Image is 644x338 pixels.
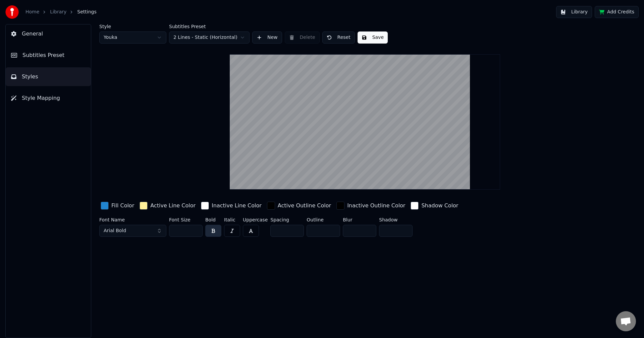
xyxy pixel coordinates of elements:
div: Shadow Color [421,202,458,210]
label: Outline [307,217,340,222]
div: Active Line Color [150,202,196,210]
button: General [6,24,91,43]
label: Font Size [169,217,203,222]
span: Style Mapping [22,94,60,102]
label: Bold [205,217,221,222]
label: Subtitles Preset [169,24,250,29]
a: Library [50,9,66,15]
button: Fill Color [99,200,136,211]
button: Styles [6,67,91,86]
button: Subtitles Preset [6,46,91,65]
button: Shadow Color [409,200,460,211]
span: Settings [77,9,96,15]
button: Add Credits [595,6,639,18]
span: Subtitles Preset [22,51,64,59]
button: Inactive Outline Color [335,200,407,211]
span: Arial Bold [104,227,126,234]
nav: breadcrumb [25,9,97,15]
label: Font Name [99,217,166,222]
label: Shadow [379,217,413,222]
div: Inactive Outline Color [347,202,405,210]
label: Blur [343,217,376,222]
button: Reset [322,31,355,44]
label: Italic [224,217,240,222]
img: youka [5,5,19,19]
span: Styles [22,73,38,81]
div: Fill Color [111,202,134,210]
label: Style [99,24,166,29]
label: Uppercase [243,217,268,222]
div: Open chat [616,311,636,331]
button: Library [556,6,592,18]
label: Spacing [270,217,304,222]
button: Inactive Line Color [200,200,263,211]
button: New [252,31,282,44]
button: Save [358,31,388,44]
button: Active Line Color [138,200,197,211]
button: Active Outline Color [266,200,332,211]
button: Style Mapping [6,89,91,108]
div: Inactive Line Color [212,202,262,210]
a: Home [25,9,39,15]
span: General [22,30,43,38]
div: Active Outline Color [278,202,331,210]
